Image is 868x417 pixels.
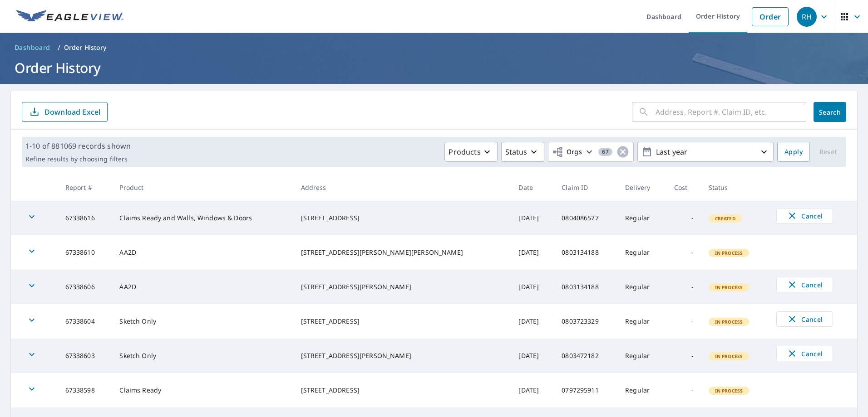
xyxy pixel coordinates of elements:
span: In Process [710,353,749,359]
th: Address [294,174,512,201]
td: 67338603 [58,339,113,373]
button: Cancel [776,346,833,361]
span: Dashboard [15,43,50,52]
a: Order [752,7,789,26]
th: Product [112,174,293,201]
div: [STREET_ADDRESS][PERSON_NAME] [301,351,504,360]
span: In Process [710,319,749,325]
td: - [667,304,701,339]
div: [STREET_ADDRESS] [301,213,504,223]
span: Created [710,215,741,222]
button: Cancel [776,311,833,327]
p: 1-10 of 881069 records shown [25,141,131,151]
td: 0804086577 [554,201,618,235]
button: Download Excel [22,102,108,122]
td: [DATE] [511,270,554,304]
button: Search [814,102,846,122]
td: Regular [618,270,666,304]
th: Delivery [618,174,666,201]
td: - [667,373,701,407]
td: 0797295911 [554,373,618,407]
th: Cost [667,174,701,201]
td: Regular [618,304,666,339]
td: Sketch Only [112,304,293,339]
span: Cancel [786,279,824,290]
span: In Process [710,250,749,256]
p: Products [449,146,480,157]
td: Regular [618,373,666,407]
span: In Process [710,388,749,394]
td: 67338604 [58,304,113,339]
td: [DATE] [511,339,554,373]
td: - [667,235,701,270]
span: 67 [598,149,612,155]
div: [STREET_ADDRESS] [301,386,504,395]
td: AA2D [112,270,293,304]
td: 0803723329 [554,304,618,339]
td: - [667,201,701,235]
span: Search [821,108,839,116]
td: - [667,270,701,304]
nav: breadcrumb [11,40,857,55]
td: Regular [618,339,666,373]
button: Cancel [776,277,833,292]
h1: Order History [11,58,857,77]
p: Last year [652,144,759,160]
td: 0803472182 [554,339,618,373]
div: [STREET_ADDRESS] [301,317,504,326]
button: Cancel [776,208,833,223]
td: [DATE] [511,235,554,270]
span: Orgs [552,146,582,158]
button: Products [444,142,497,162]
span: In Process [710,284,749,291]
span: Cancel [786,348,824,359]
td: 0803134188 [554,235,618,270]
th: Report # [58,174,113,201]
td: [DATE] [511,201,554,235]
p: Order History [64,43,107,52]
td: 67338598 [58,373,113,407]
td: [DATE] [511,373,554,407]
td: Claims Ready and Walls, Windows & Doors [112,201,293,235]
li: / [58,42,60,53]
button: Status [501,142,544,162]
td: - [667,339,701,373]
td: 67338616 [58,201,113,235]
td: Claims Ready [112,373,293,407]
td: Sketch Only [112,339,293,373]
div: [STREET_ADDRESS][PERSON_NAME][PERSON_NAME] [301,248,504,257]
div: RH [797,7,817,27]
td: [DATE] [511,304,554,339]
td: 67338610 [58,235,113,270]
td: 67338606 [58,270,113,304]
th: Status [701,174,769,201]
th: Claim ID [554,174,618,201]
td: AA2D [112,235,293,270]
img: EV Logo [16,10,123,24]
th: Date [511,174,554,201]
span: Cancel [786,210,824,221]
span: Apply [784,146,803,158]
p: Refine results by choosing filters [25,155,131,163]
td: Regular [618,235,666,270]
p: Status [505,146,528,157]
td: 0803134188 [554,270,618,304]
span: Cancel [786,314,824,325]
input: Address, Report #, Claim ID, etc. [656,99,806,125]
button: Orgs67 [548,142,634,162]
a: Dashboard [11,40,54,55]
button: Apply [777,142,810,162]
button: Last year [637,142,774,162]
td: Regular [618,201,666,235]
p: Download Excel [44,107,100,117]
div: [STREET_ADDRESS][PERSON_NAME] [301,282,504,291]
